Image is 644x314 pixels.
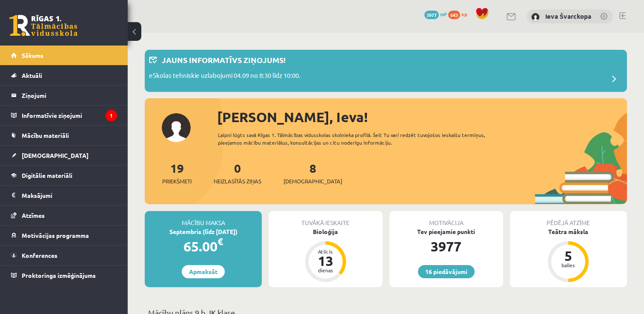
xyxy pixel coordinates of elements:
span: 643 [448,11,460,19]
span: Mācību materiāli [22,131,69,139]
a: Apmaksāt [182,265,225,278]
a: Aktuāli [11,66,117,85]
div: Bioloģija [269,227,382,236]
span: Proktoringa izmēģinājums [22,271,96,279]
span: Atzīmes [22,211,45,219]
span: Sākums [22,51,43,59]
a: Digitālie materiāli [11,166,117,185]
div: Tuvākā ieskaite [269,211,382,227]
a: Sākums [11,46,117,65]
a: Atzīmes [11,206,117,225]
a: Rīgas 1. Tālmācības vidusskola [9,15,77,36]
i: 1 [106,110,117,121]
div: Teātra māksla [510,227,627,236]
a: 8[DEMOGRAPHIC_DATA] [283,160,342,186]
a: Ziņojumi [11,86,117,105]
div: dienas [313,268,338,273]
div: [PERSON_NAME], Ieva! [217,107,627,127]
div: 13 [313,254,338,268]
legend: Informatīvie ziņojumi [22,106,117,125]
div: balles [555,263,581,268]
span: Aktuāli [22,71,42,79]
a: Ieva Švarckopa [545,12,591,20]
a: Konferences [11,245,117,265]
span: [DEMOGRAPHIC_DATA] [22,151,89,159]
span: Neizlasītās ziņas [214,177,261,186]
a: Proktoringa izmēģinājums [11,265,117,285]
legend: Maksājumi [22,186,117,205]
a: [DEMOGRAPHIC_DATA] [11,146,117,165]
p: Jauns informatīvs ziņojums! [162,54,286,66]
span: xp [461,11,467,17]
a: Motivācijas programma [11,226,117,245]
span: Konferences [22,251,57,259]
a: Maksājumi [11,186,117,205]
div: Mācību maksa [145,211,262,227]
span: [DEMOGRAPHIC_DATA] [283,177,342,186]
div: 65.00 [145,236,262,257]
a: 3977 mP [424,11,447,17]
a: 19Priekšmeti [162,160,192,186]
div: Atlicis [313,249,338,254]
a: 0Neizlasītās ziņas [214,160,261,186]
img: Ieva Švarckopa [531,13,540,21]
div: Pēdējā atzīme [510,211,627,227]
span: Priekšmeti [162,177,192,186]
div: Tev pieejamie punkti [389,227,503,236]
div: Septembris (līdz [DATE]) [145,227,262,236]
a: Bioloģija Atlicis 13 dienas [269,227,382,283]
a: Teātra māksla 5 balles [510,227,627,283]
a: Mācību materiāli [11,126,117,145]
span: 3977 [424,11,439,19]
a: Jauns informatīvs ziņojums! eSkolas tehniskie uzlabojumi 04.09 no 8:30 līdz 10:00. [149,54,623,88]
div: Laipni lūgts savā Rīgas 1. Tālmācības vidusskolas skolnieka profilā. Šeit Tu vari redzēt tuvojošo... [218,131,507,146]
p: eSkolas tehniskie uzlabojumi 04.09 no 8:30 līdz 10:00. [149,71,301,83]
span: € [218,235,223,248]
div: 5 [555,249,581,263]
span: Digitālie materiāli [22,171,72,179]
div: 3977 [389,236,503,257]
a: 16 piedāvājumi [418,265,475,278]
a: 643 xp [448,11,471,17]
span: mP [440,11,447,17]
a: Informatīvie ziņojumi1 [11,106,117,125]
div: Motivācija [389,211,503,227]
legend: Ziņojumi [22,86,117,105]
span: Motivācijas programma [22,231,89,239]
